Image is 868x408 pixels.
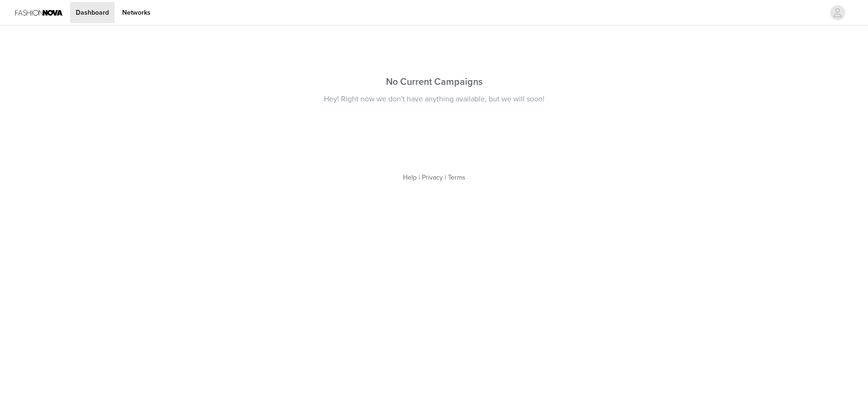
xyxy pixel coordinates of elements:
a: Terms [448,173,465,181]
div: avatar [833,5,842,20]
div: Hey! Right now we don't have anything available, but we will soon! [281,94,588,104]
a: Help [403,173,417,181]
span: | [445,173,446,181]
div: No Current Campaigns [281,75,588,89]
a: Networks [116,2,156,23]
span: | [419,173,420,181]
a: Dashboard [70,2,115,23]
a: Privacy [422,173,443,181]
img: Fashion Nova Logo [15,2,63,23]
